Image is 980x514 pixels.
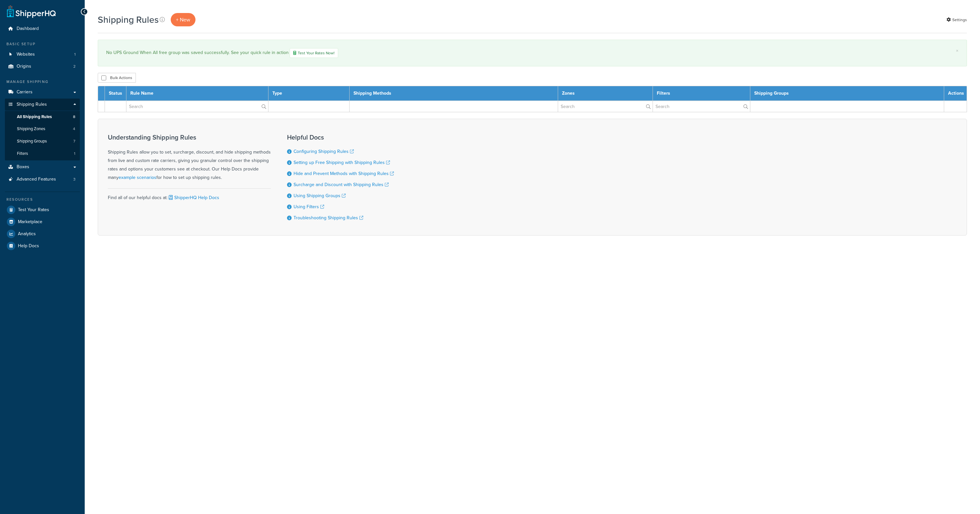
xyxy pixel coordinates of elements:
span: 7 [73,139,75,144]
input: Search [653,101,750,112]
a: Configuring Shipping Rules [294,148,354,155]
a: × [956,48,958,53]
a: Boxes [5,161,80,173]
a: ShipperHQ Help Docs [167,194,219,201]
a: Using Shipping Groups [294,192,346,199]
div: Manage Shipping [5,79,80,85]
span: Shipping Zones [17,126,45,132]
span: Filters [17,151,28,156]
a: All Shipping Rules 8 [5,111,80,123]
div: Find all of our helpful docs at: [108,188,271,202]
a: Surcharge and Discount with Shipping Rules [294,181,389,188]
a: Using Filters [294,203,324,210]
th: Status [105,86,126,101]
li: Websites [5,48,80,61]
input: Search [126,101,268,112]
div: Resources [5,197,80,202]
span: 1 [74,151,75,156]
span: Test Your Rates [18,207,49,213]
input: Search [558,101,652,112]
a: Test Your Rates [5,204,80,216]
a: example scenarios [119,174,156,181]
span: + New [176,16,190,23]
li: Shipping Zones [5,123,80,135]
li: Advanced Features [5,173,80,185]
a: Hide and Prevent Methods with Shipping Rules [294,170,394,177]
th: Filters [653,86,750,101]
th: Rule Name [126,86,268,101]
a: + New [171,13,195,26]
a: Settings [946,15,967,24]
span: Websites [17,52,35,57]
span: Origins [17,64,31,69]
th: Shipping Methods [350,86,558,101]
th: Zones [558,86,653,101]
a: Shipping Groups 7 [5,135,80,147]
a: Help Docs [5,240,80,252]
a: ShipperHQ Home [7,5,56,18]
span: Marketplace [18,219,42,225]
div: Basic Setup [5,41,80,47]
span: 2 [73,64,76,69]
span: Help Docs [18,243,39,249]
a: Websites 1 [5,48,80,61]
li: Shipping Groups [5,135,80,147]
th: Actions [944,86,967,101]
li: All Shipping Rules [5,111,80,123]
li: Shipping Rules [5,99,80,160]
a: Advanced Features 3 [5,173,80,185]
li: Filters [5,148,80,160]
button: Bulk Actions [98,73,136,83]
h3: Understanding Shipping Rules [108,134,271,141]
a: Carriers [5,86,80,98]
span: Analytics [18,231,36,237]
span: Shipping Groups [17,139,47,144]
a: Shipping Rules [5,99,80,111]
span: 1 [74,52,76,57]
span: 8 [73,114,75,120]
h1: Shipping Rules [98,13,159,26]
th: Shipping Groups [750,86,944,101]
div: No UPS Ground When All free group was saved successfully. See your quick rule in action [106,48,958,58]
a: Origins 2 [5,61,80,73]
span: Advanced Features [17,177,56,182]
div: Shipping Rules allow you to set, surcharge, discount, and hide shipping methods from live and cus... [108,134,271,182]
a: Marketplace [5,216,80,228]
a: Setting up Free Shipping with Shipping Rules [294,159,390,166]
a: Shipping Zones 4 [5,123,80,135]
th: Type [268,86,350,101]
span: Shipping Rules [17,102,47,107]
span: Boxes [17,164,29,170]
li: Origins [5,61,80,73]
a: Analytics [5,228,80,240]
span: 4 [73,126,75,132]
span: Dashboard [17,26,39,32]
a: Troubleshooting Shipping Rules [294,214,363,221]
a: Test Your Rates Now! [290,48,338,58]
span: All Shipping Rules [17,114,52,120]
h3: Helpful Docs [287,134,394,141]
a: Filters 1 [5,148,80,160]
a: Dashboard [5,23,80,35]
span: Carriers [17,89,33,95]
span: 3 [73,177,76,182]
